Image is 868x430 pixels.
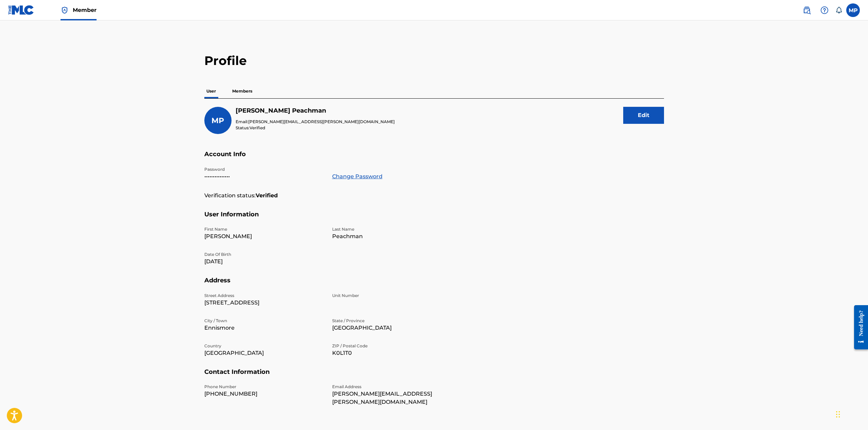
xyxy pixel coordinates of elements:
[820,6,829,14] img: help
[204,84,218,98] p: User
[818,3,831,17] div: Help
[332,232,452,241] p: Peachman
[204,226,324,232] p: First Name
[204,258,324,266] p: [DATE]
[204,232,324,241] p: [PERSON_NAME]
[332,390,452,406] p: [PERSON_NAME][EMAIL_ADDRESS][PERSON_NAME][DOMAIN_NAME]
[230,84,254,98] p: Members
[332,343,452,349] p: ZIP / Postal Code
[835,7,842,14] div: Notifications
[800,3,814,17] a: Public Search
[236,125,395,131] p: Status:
[256,192,278,200] strong: Verified
[204,324,324,332] p: Ennismore
[204,150,664,166] h5: Account Info
[332,384,452,390] p: Email Address
[204,166,324,172] p: Password
[623,107,664,124] button: Edit
[836,404,840,425] div: Drag
[204,384,324,390] p: Phone Number
[332,172,382,181] a: Change Password
[204,211,664,227] h5: User Information
[8,5,34,15] img: MLC Logo
[250,125,265,130] span: Verified
[834,397,868,430] iframe: Chat Widget
[204,53,664,68] h2: Profile
[204,343,324,349] p: Country
[61,6,69,14] img: Top Rightsholder
[204,293,324,299] p: Street Address
[332,324,452,332] p: [GEOGRAPHIC_DATA]
[204,390,324,398] p: [PHONE_NUMBER]
[846,3,860,17] div: User Menu
[204,277,664,293] h5: Address
[332,226,452,232] p: Last Name
[236,107,395,115] h5: Matthew Peachman
[204,251,324,258] p: Date Of Birth
[248,119,395,124] span: [PERSON_NAME][EMAIL_ADDRESS][PERSON_NAME][DOMAIN_NAME]
[211,116,224,125] span: MP
[204,192,256,200] p: Verification status:
[204,318,324,324] p: City / Town
[849,300,868,355] iframe: Resource Center
[204,172,324,181] p: •••••••••••••••
[204,349,324,357] p: [GEOGRAPHIC_DATA]
[332,293,452,299] p: Unit Number
[236,119,395,125] p: Email:
[73,6,97,14] span: Member
[803,6,811,14] img: search
[332,349,452,357] p: K0L1T0
[204,368,664,384] h5: Contact Information
[204,299,324,307] p: [STREET_ADDRESS]
[332,318,452,324] p: State / Province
